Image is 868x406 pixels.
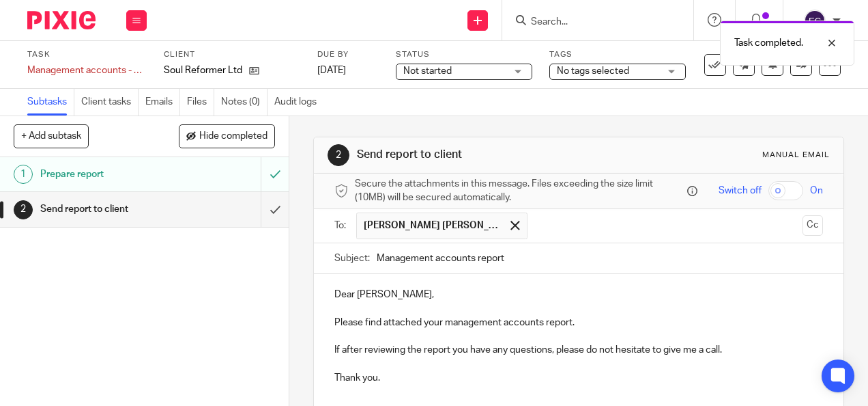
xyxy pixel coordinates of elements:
p: Dear [PERSON_NAME], [334,288,822,301]
div: Management accounts - Quarterly [27,64,147,77]
div: 2 [328,144,349,166]
label: To: [334,219,349,232]
div: 1 [14,165,33,184]
div: 2 [14,200,33,219]
span: Switch off [719,184,762,198]
p: Task completed. [734,36,803,50]
button: Hide completed [179,124,275,148]
label: Task [27,49,147,60]
p: Please find attached your management accounts report. [334,316,822,329]
a: Audit logs [274,89,323,116]
span: [DATE] [317,66,346,75]
span: Not started [403,66,452,76]
h1: Send report to client [357,148,608,162]
h1: Prepare report [40,164,178,185]
label: Subject: [334,252,370,265]
a: Subtasks [27,89,74,116]
span: Secure the attachments in this message. Files exceeding the size limit (10MB) will be secured aut... [355,177,684,205]
a: Emails [145,89,180,116]
span: On [810,184,823,198]
a: Client tasks [81,89,139,116]
h1: Send report to client [40,199,178,219]
p: Thank you. [334,371,822,385]
img: Pixie [27,11,96,29]
button: Cc [802,215,823,236]
span: Hide completed [199,131,267,142]
img: svg%3E [804,10,826,31]
p: Soul Reformer Ltd [164,64,242,77]
div: Manual email [762,150,830,161]
a: Files [187,89,214,116]
label: Status [396,49,532,60]
label: Due by [317,49,379,60]
span: No tags selected [557,66,629,76]
label: Client [164,49,300,60]
p: If after reviewing the report you have any questions, please do not hesitate to give me a call. [334,343,822,357]
span: [PERSON_NAME] [PERSON_NAME] [364,219,500,232]
button: + Add subtask [14,124,89,148]
a: Notes (0) [221,89,267,116]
